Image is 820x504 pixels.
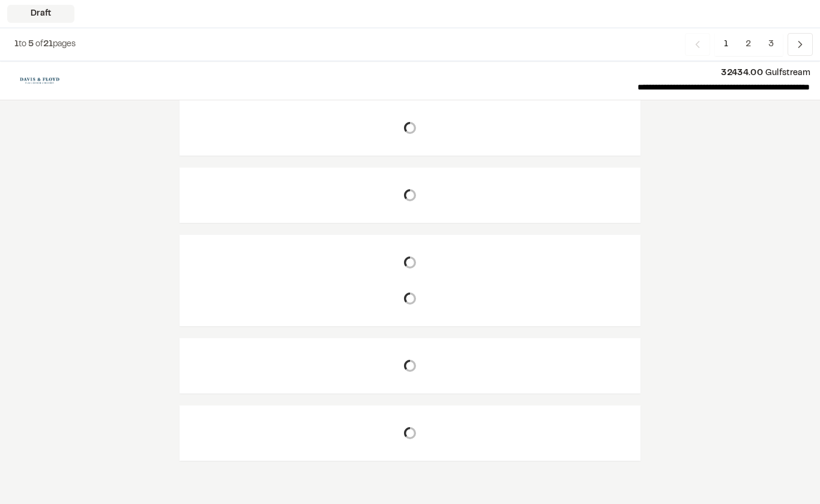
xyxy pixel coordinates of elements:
span: 1 [715,33,737,56]
span: 5 [28,41,34,48]
span: 3 [759,33,783,56]
span: 2 [737,33,760,56]
nav: Navigation [685,33,813,56]
span: 21 [43,41,53,48]
p: Gulfstream [79,67,810,80]
img: file [10,71,70,90]
span: 32434.00 [721,70,763,77]
div: Draft [7,5,74,23]
p: to of pages [14,38,76,51]
span: 1 [14,41,19,48]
